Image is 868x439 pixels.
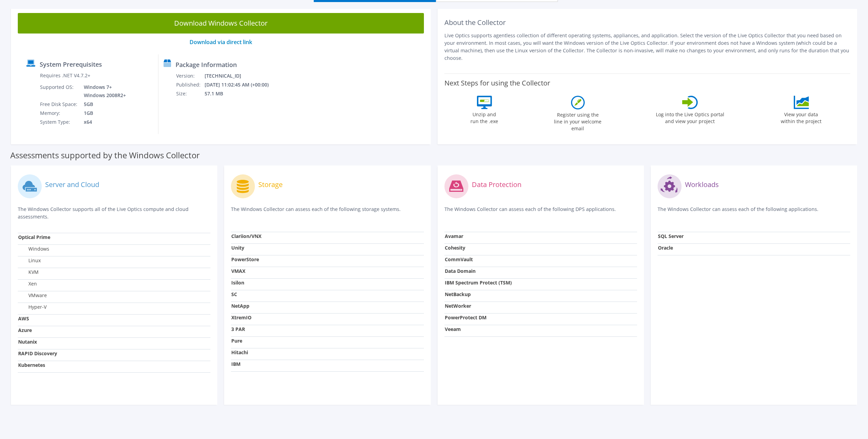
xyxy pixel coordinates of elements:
strong: Hitachi [231,349,248,356]
strong: Avamar [445,233,463,239]
strong: SC [231,291,237,297]
td: 57.1 MB [204,89,278,98]
strong: Data Domain [445,268,476,274]
strong: Isilon [231,279,244,286]
strong: Cohesity [445,244,465,251]
label: VMware [18,292,47,299]
label: KVM [18,269,39,276]
strong: Unity [231,244,244,251]
label: Workloads [685,181,719,188]
strong: Azure [18,327,32,333]
label: Linux [18,257,41,264]
strong: Pure [231,337,242,344]
td: Free Disk Space: [40,100,79,109]
td: x64 [79,118,127,127]
td: 1GB [79,109,127,118]
p: The Windows Collector can assess each of the following DPS applications. [444,205,637,219]
td: Memory: [40,109,79,118]
label: View your data within the project [777,109,826,125]
strong: 3 PAR [231,326,245,332]
p: The Windows Collector can assess each of the following storage systems. [231,205,424,219]
label: Assessments supported by the Windows Collector [10,152,200,159]
td: Windows 7+ Windows 2008R2+ [79,83,127,100]
strong: IBM Spectrum Protect (TSM) [445,279,512,286]
strong: Clariion/VNX [231,233,261,239]
strong: NetApp [231,303,249,309]
td: Supported OS: [40,83,79,100]
td: [TECHNICAL_ID] [204,71,278,80]
strong: CommVault [445,256,473,263]
strong: RAPID Discovery [18,350,57,357]
td: Size: [176,89,204,98]
td: Published: [176,80,204,89]
label: Package Information [176,61,237,68]
label: Requires .NET V4.7.2+ [40,72,90,79]
strong: IBM [231,361,241,367]
strong: NetBackup [445,291,471,297]
td: 5GB [79,100,127,109]
strong: Veeam [445,326,461,332]
label: Data Protection [472,181,521,188]
strong: VMAX [231,268,245,274]
label: Register using the line in your welcome email [552,109,604,132]
strong: NetWorker [445,303,471,309]
strong: Nutanix [18,338,37,345]
p: The Windows Collector supports all of the Live Optics compute and cloud assessments. [18,205,210,221]
td: Version: [176,71,204,80]
strong: PowerStore [231,256,259,263]
label: System Prerequisites [40,61,102,68]
strong: Optical Prime [18,234,50,240]
td: [DATE] 11:02:45 AM (+00:00) [204,80,278,89]
label: Server and Cloud [45,181,99,188]
label: Xen [18,280,37,287]
label: Storage [258,181,283,188]
label: Hyper-V [18,304,47,310]
strong: SQL Server [658,233,684,239]
label: Log into the Live Optics portal and view your project [656,109,725,125]
td: System Type: [40,118,79,127]
label: Windows [18,245,49,252]
p: Live Optics supports agentless collection of different operating systems, appliances, and applica... [444,32,851,62]
strong: XtremIO [231,314,251,321]
a: Download via direct link [190,38,252,46]
strong: PowerProtect DM [445,314,487,321]
p: The Windows Collector can assess each of the following applications. [658,205,850,219]
label: Unzip and run the .exe [469,109,500,125]
label: Next Steps for using the Collector [444,79,550,87]
a: Download Windows Collector [18,13,424,34]
h2: About the Collector [444,18,851,27]
strong: Kubernetes [18,362,45,368]
strong: Oracle [658,244,673,251]
strong: AWS [18,315,29,322]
